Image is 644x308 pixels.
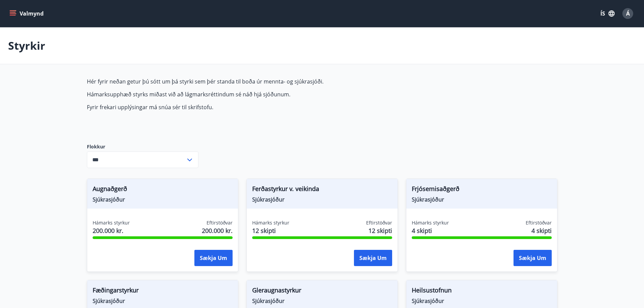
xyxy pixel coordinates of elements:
[252,226,289,235] span: 12 skipti
[93,196,233,203] span: Sjúkrasjóður
[194,250,233,266] button: Sækja um
[252,286,392,297] span: Gleraugnastyrkur
[93,297,233,305] span: Sjúkrasjóður
[207,219,233,226] span: Eftirstöðvar
[252,219,289,226] span: Hámarks styrkur
[412,219,449,226] span: Hámarks styrkur
[87,91,406,98] p: Hámarksupphæð styrks miðast við að lágmarksréttindum sé náð hjá sjóðunum.
[368,226,392,235] span: 12 skipti
[87,143,198,150] label: Flokkur
[252,297,392,305] span: Sjúkrasjóður
[526,219,552,226] span: Eftirstöðvar
[597,7,618,20] button: ÍS
[93,184,233,196] span: Augnaðgerð
[626,10,630,17] span: Á
[8,7,46,20] button: menu
[252,196,392,203] span: Sjúkrasjóður
[252,184,392,196] span: Ferðastyrkur v. veikinda
[412,286,552,297] span: Heilsustofnun
[202,226,233,235] span: 200.000 kr.
[412,226,449,235] span: 4 skipti
[87,78,406,85] p: Hér fyrir neðan getur þú sótt um þá styrki sem þér standa til boða úr mennta- og sjúkrasjóði.
[514,250,552,266] button: Sækja um
[412,297,552,305] span: Sjúkrasjóður
[93,226,130,235] span: 200.000 kr.
[620,5,636,22] button: Á
[354,250,392,266] button: Sækja um
[8,38,45,53] p: Styrkir
[412,196,552,203] span: Sjúkrasjóður
[412,184,552,196] span: Frjósemisaðgerð
[531,226,552,235] span: 4 skipti
[93,286,233,297] span: Fæðingarstyrkur
[366,219,392,226] span: Eftirstöðvar
[93,219,130,226] span: Hámarks styrkur
[87,103,406,111] p: Fyrir frekari upplýsingar má snúa sér til skrifstofu.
